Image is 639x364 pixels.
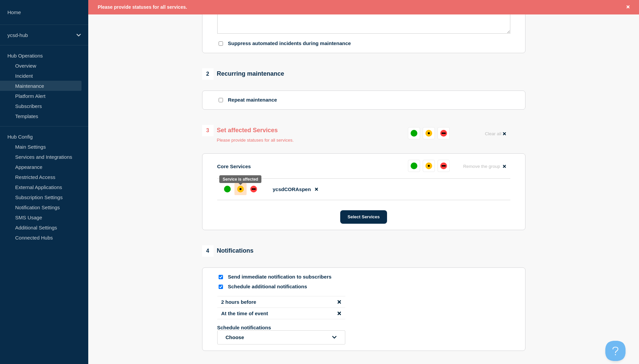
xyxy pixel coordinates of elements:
[202,68,214,80] span: 2
[423,127,435,139] button: affected
[624,3,632,11] button: Close banner
[98,4,187,10] span: Please provide statuses for all services.
[438,127,450,139] button: down
[237,186,244,192] div: affected
[463,164,500,169] span: Remove the group
[7,32,72,38] p: ycsd-hub
[228,97,277,103] p: Repeat maintenance
[228,284,336,290] p: Schedule additional notifications
[202,68,284,80] div: Recurring maintenance
[202,125,294,136] div: Set affected Services
[217,325,325,330] p: Schedule notifications
[217,308,345,319] li: At the time of event
[481,127,510,140] button: Clear all
[338,299,341,305] button: disable notification 2 hours before
[425,130,432,137] div: affected
[202,125,214,136] span: 3
[219,98,223,102] input: Repeat maintenance
[408,160,420,172] button: up
[219,275,223,279] input: Send immediate notification to subscribers
[223,177,258,182] div: Service is affected
[202,245,254,257] div: Notifications
[411,162,417,169] div: up
[217,138,294,143] p: Please provide statuses for all services.
[440,162,447,169] div: down
[423,160,435,172] button: affected
[224,186,231,192] div: up
[219,41,223,46] input: Suppress automated incidents during maintenance
[228,274,336,280] p: Send immediate notification to subscribers
[202,245,214,257] span: 4
[273,186,311,192] span: ycsdCORAspen
[605,341,626,361] iframe: Help Scout Beacon - Open
[459,160,510,173] button: Remove the group
[228,40,351,47] p: Suppress automated incidents during maintenance
[219,285,223,289] input: Schedule additional notifications
[440,130,447,137] div: down
[408,127,420,139] button: up
[250,186,257,192] div: down
[217,330,345,344] button: open dropdown
[217,163,251,169] p: Core Services
[425,162,432,169] div: affected
[338,311,341,316] button: disable notification At the time of event
[217,296,345,308] li: 2 hours before
[438,160,450,172] button: down
[340,210,387,224] button: Select Services
[411,130,417,137] div: up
